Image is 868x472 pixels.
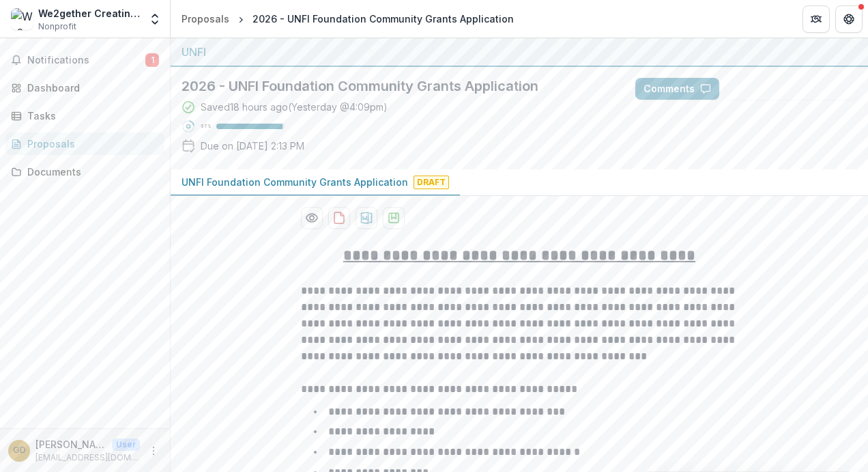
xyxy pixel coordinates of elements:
[27,81,154,95] div: Dashboard
[5,77,164,99] a: Dashboard
[27,165,154,179] div: Documents
[176,9,235,29] a: Proposals
[5,133,164,155] a: Proposals
[356,207,377,229] button: download-proposal
[201,100,388,114] div: Saved 18 hours ago ( Yesterday @ 4:09pm )
[383,207,405,229] button: download-proposal
[35,437,106,452] p: [PERSON_NAME]
[176,9,519,29] nav: breadcrumb
[414,176,449,189] span: Draft
[802,5,830,33] button: Partners
[301,207,323,229] button: Preview db6757be-a2d5-42d6-93f9-29536f99e8eb-0.pdf
[725,78,857,100] button: Answer Suggestions
[145,5,164,33] button: Open entity switcher
[201,122,211,131] p: 97 %
[38,6,140,20] div: We2gether Creating Change
[182,12,229,26] div: Proposals
[835,5,863,33] button: Get Help
[5,105,164,127] a: Tasks
[11,8,33,30] img: We2gether Creating Change
[252,12,514,26] div: 2026 - UNFI Foundation Community Grants Application
[112,439,140,451] p: User
[35,452,140,464] p: [EMAIL_ADDRESS][DOMAIN_NAME]
[27,137,154,151] div: Proposals
[145,443,162,459] button: More
[182,78,613,94] h2: 2026 - UNFI Foundation Community Grants Application
[328,207,350,229] button: download-proposal
[635,78,719,100] button: Comments
[5,49,164,71] button: Notifications1
[13,446,26,455] div: Gloria Dickerson
[27,55,145,66] span: Notifications
[145,53,159,67] span: 1
[38,20,76,33] span: Nonprofit
[5,161,164,183] a: Documents
[27,109,154,123] div: Tasks
[182,175,408,189] p: UNFI Foundation Community Grants Application
[182,44,857,60] div: UNFI
[201,139,304,153] p: Due on [DATE] 2:13 PM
